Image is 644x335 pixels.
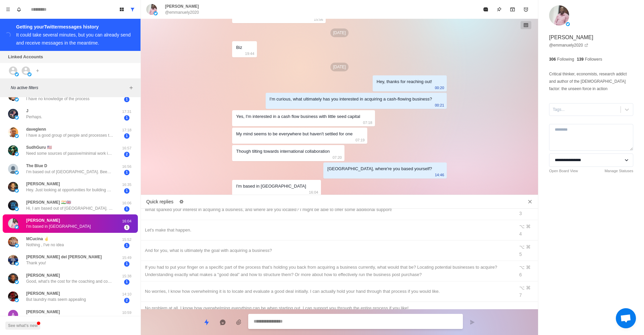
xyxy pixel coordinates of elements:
[519,243,534,258] div: ⌥ ⌘ 5
[8,273,18,283] img: picture
[26,96,90,102] p: I have no knowledge of the process
[124,97,129,102] span: 1
[577,56,584,62] p: 139
[26,187,113,193] p: Hey. Just looking at opportunities for building wealth for my kids and future generations and als...
[118,273,135,279] p: 15:38
[127,84,135,92] button: Add filters
[15,244,19,248] img: picture
[118,291,135,297] p: 14:10
[525,196,535,207] button: Close quick replies
[146,4,157,15] img: picture
[26,132,113,138] p: I have a good group of people and processes that i can put together on this project to run a busi...
[26,242,64,248] p: Nothing , I've no idea
[154,11,158,15] img: picture
[8,237,18,247] img: picture
[8,291,18,301] img: picture
[13,4,24,15] button: Notifications
[118,200,135,206] p: 16:06
[506,3,519,16] button: Archive
[585,56,602,62] p: Followers
[236,130,353,138] div: My mind seems to be everywhere but haven't settled for one
[15,298,19,302] img: picture
[519,264,534,278] div: ⌥ ⌘ 6
[145,247,511,254] div: And for you, what is ultimately the goal with acquiring a business?
[309,189,318,196] p: 16:04
[479,3,492,16] button: Mark as read
[15,225,19,229] img: picture
[26,296,86,303] p: But laundry mats seem appealing
[216,316,229,329] button: Reply with AI
[330,28,348,37] p: [DATE]
[519,284,534,299] div: ⌥ ⌘ 7
[332,154,342,161] p: 07:20
[15,280,19,284] img: picture
[236,183,306,190] div: I'm based in [GEOGRAPHIC_DATA]
[176,196,187,207] button: Edit quick replies
[8,145,18,155] img: picture
[145,305,534,312] div: No problem at all, I know how overwhelming everything can be when starting out. I can support you...
[34,67,42,75] button: Add account
[26,272,60,278] p: [PERSON_NAME]
[16,23,132,31] div: Getting your Twitter messages history
[519,223,534,238] div: ⌥ ⌘ 4
[145,264,511,278] div: If you had to put your finger on a specific part of the process that’s holding you back from acqu...
[26,290,60,296] p: [PERSON_NAME]
[8,164,18,174] img: picture
[3,4,13,15] button: Menu
[8,255,18,265] img: picture
[118,255,135,261] p: 15:49
[26,278,113,284] p: Good, what’s the cost for the coaching and consultations?
[327,165,432,173] div: [GEOGRAPHIC_DATA], where're you based yourself?
[616,308,636,328] a: Open chat
[549,33,593,42] p: [PERSON_NAME]
[26,217,60,223] p: [PERSON_NAME]
[26,150,113,156] p: Need some sources of passive/minimal work income not affected by AI in the coming years and as I ...
[124,133,129,139] span: 1
[118,109,135,115] p: 17:31
[127,4,138,15] button: Show all conversations
[492,3,506,16] button: Pin
[124,115,129,121] span: 1
[245,50,255,57] p: 19:44
[566,22,570,26] img: picture
[118,127,135,133] p: 17:18
[15,189,19,193] img: picture
[15,152,19,156] img: picture
[26,181,60,187] p: [PERSON_NAME]
[26,163,47,169] p: The Blue D
[5,322,40,330] button: See what's new
[116,4,127,15] button: Board View
[236,148,330,155] div: Though tilting towards international collaboration
[8,218,18,228] img: picture
[26,315,113,321] p: When crypto price appreciation occurs, I want to borrow against the crypto and purchase cash flow...
[26,260,46,266] p: Thank you!
[15,116,19,120] img: picture
[26,169,113,175] p: I’m based out of [GEOGRAPHIC_DATA]. Been in tech industry long enough and looking to get into a r...
[8,182,18,192] img: picture
[519,202,534,217] div: ⌥ ⌘ 3
[26,144,52,150] p: SudhGuru 🇺🇸
[8,109,18,119] img: picture
[330,63,348,71] p: [DATE]
[124,279,129,285] span: 1
[15,207,19,211] img: picture
[124,188,129,194] span: 1
[519,3,533,16] button: Add reminder
[15,72,19,76] img: picture
[26,108,29,114] p: J
[8,200,18,210] img: picture
[124,243,129,248] span: 1
[236,113,360,120] div: Yes, I'm interested in a cash flow business with little seed capital
[11,85,127,91] p: No active filters
[15,97,19,102] img: picture
[26,126,46,132] p: daveglenn
[356,136,365,144] p: 07:19
[604,168,633,174] a: Manage Statuses
[549,70,633,92] p: Critical thinker, economists, research addict and author of the [DEMOGRAPHIC_DATA] factor: the un...
[145,206,511,213] div: What sparked your interest in acquiring a business, and where are you located? I might be able to...
[549,5,569,25] img: picture
[363,119,372,126] p: 07:18
[146,198,173,205] p: Quick replies
[8,310,18,320] img: picture
[165,9,199,15] p: @emmanuely2020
